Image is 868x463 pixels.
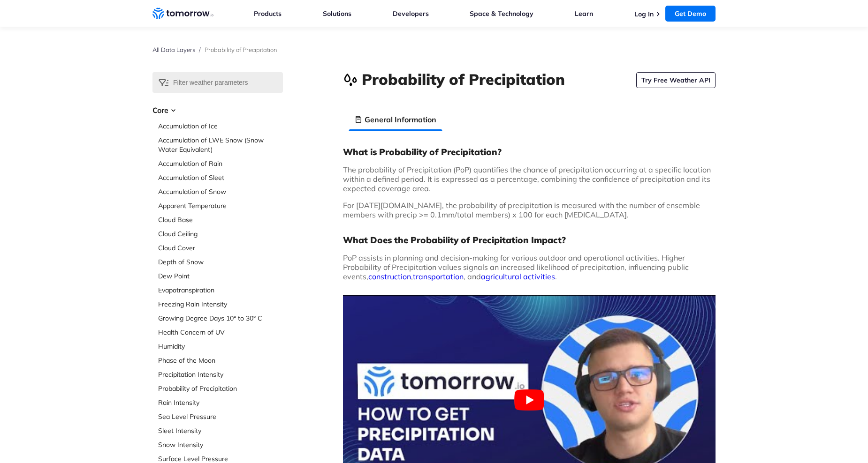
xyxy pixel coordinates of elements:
a: Sea Level Pressure [158,412,283,421]
a: Rain Intensity [158,398,283,407]
a: Phase of the Moon [158,356,283,365]
a: Learn [575,9,593,18]
a: Cloud Base [158,215,283,224]
h3: What is Probability of Precipitation? [343,146,716,157]
a: Space & Technology [470,9,533,18]
a: Precipitation Intensity [158,370,283,379]
a: Developers [393,9,429,18]
input: Filter weather parameters [152,72,283,93]
a: Dew Point [158,271,283,281]
a: Accumulation of LWE Snow (Snow Water Equivalent) [158,135,283,154]
a: Sleet Intensity [158,426,283,435]
h3: Core [152,105,283,116]
a: Try Free Weather API [636,72,716,88]
a: Apparent Temperature [158,201,283,210]
h1: Probability of Precipitation [362,69,565,90]
a: Humidity [158,342,283,351]
a: Accumulation of Ice [158,121,283,131]
span: The probability of Precipitation (PoP) quantifies the chance of precipitation occurring at a spec... [343,165,711,193]
a: Cloud Ceiling [158,229,283,239]
h3: What Does the Probability of Precipitation Impact? [343,234,716,246]
a: agricultural activities [481,272,555,281]
span: For [DATE][DOMAIN_NAME], the probability of precipitation is measured with the number of ensemble... [343,201,700,219]
a: Growing Degree Days 10° to 30° C [158,314,283,323]
li: General Information [349,108,442,131]
a: Freezing Rain Intensity [158,299,283,309]
a: Get Demo [665,6,716,22]
a: Log In [634,10,654,18]
a: Home link [152,7,213,21]
a: Solutions [323,9,351,18]
h3: General Information [365,114,436,125]
a: Depth of Snow [158,257,283,267]
a: Evapotranspiration [158,285,283,295]
span: PoP assists in planning and decision-making for various outdoor and operational activities. Highe... [343,253,689,281]
span: / [199,46,201,53]
a: Accumulation of Rain [158,159,283,168]
a: Probability of Precipitation [158,384,283,393]
a: transportation [413,272,464,281]
span: Probability of Precipitation [205,46,277,53]
a: Products [254,9,282,18]
a: Accumulation of Snow [158,187,283,196]
a: Cloud Cover [158,243,283,253]
a: All Data Layers [152,46,195,53]
a: Health Concern of UV [158,328,283,337]
a: Snow Intensity [158,440,283,449]
a: Accumulation of Sleet [158,173,283,182]
a: construction [368,272,411,281]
